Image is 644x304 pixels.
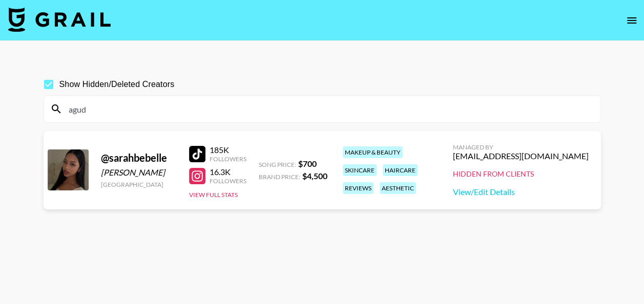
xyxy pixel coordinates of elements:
strong: $ 700 [298,159,317,168]
div: reviews [343,182,373,194]
div: Hidden from Clients [453,169,589,179]
div: Managed By [453,143,589,151]
div: Followers [210,177,246,185]
span: Brand Price: [259,173,300,181]
span: Show Hidden/Deleted Creators [59,78,175,91]
div: [GEOGRAPHIC_DATA] [101,181,177,188]
input: Search by User Name [63,101,594,117]
div: @ sarahbebelle [101,151,177,164]
div: 185K [210,145,246,155]
div: haircare [383,164,418,176]
button: open drawer [621,10,642,31]
div: [PERSON_NAME] [101,167,177,178]
button: View Full Stats [189,191,238,199]
img: Grail Talent [8,7,111,32]
div: 16.3K [210,167,246,177]
a: View/Edit Details [453,187,589,197]
div: skincare [343,164,377,176]
div: aesthetic [380,182,416,194]
div: makeup & beauty [343,146,403,158]
strong: $ 4,500 [302,171,327,181]
span: Song Price: [259,161,296,168]
div: Followers [210,155,246,163]
div: [EMAIL_ADDRESS][DOMAIN_NAME] [453,151,589,161]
